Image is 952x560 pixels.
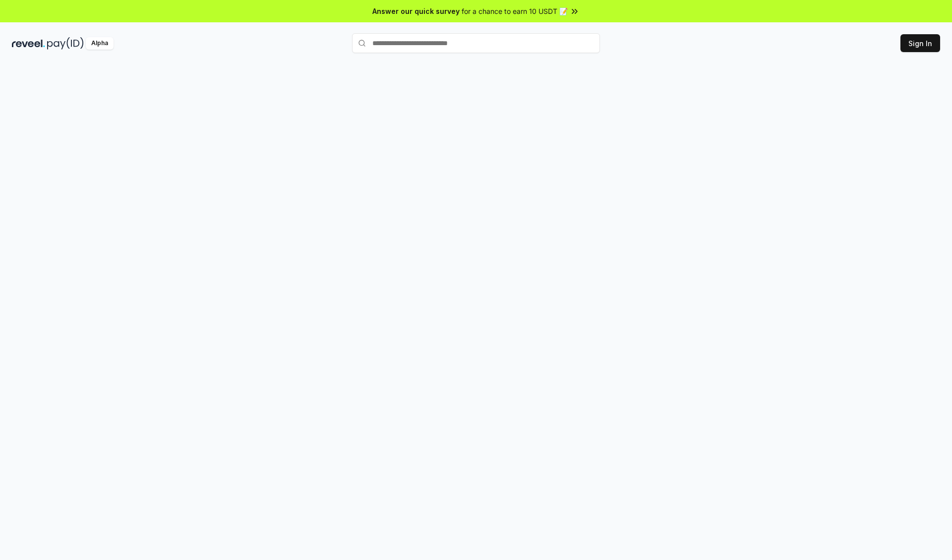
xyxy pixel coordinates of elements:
span: Answer our quick survey [372,6,460,16]
div: Alpha [86,37,114,50]
img: reveel_dark [12,37,45,50]
span: for a chance to earn 10 USDT 📝 [462,6,568,16]
img: pay_id [47,37,84,50]
button: Sign In [900,34,940,52]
